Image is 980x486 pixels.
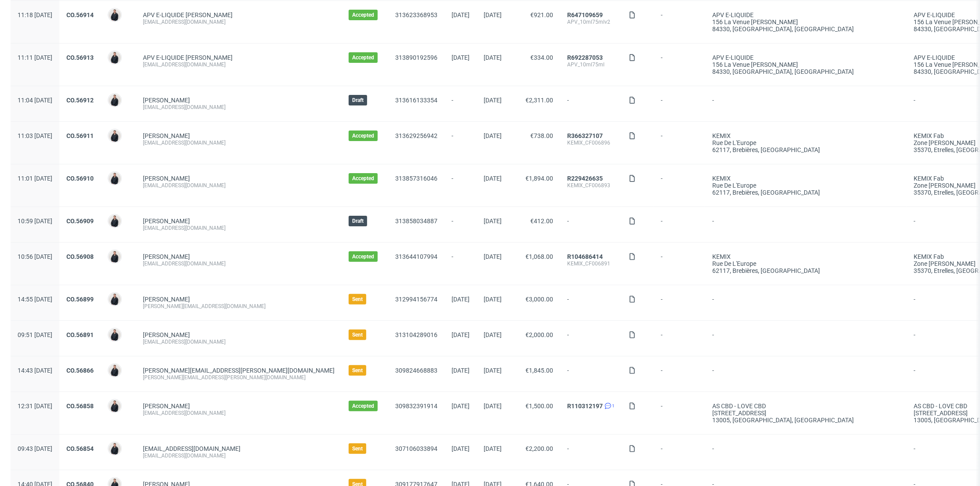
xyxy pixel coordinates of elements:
div: [EMAIL_ADDRESS][DOMAIN_NAME] [143,61,335,68]
span: €2,000.00 [525,331,553,338]
span: 11:01 [DATE] [18,175,52,182]
span: - [661,175,698,196]
span: - [661,445,698,459]
span: - [567,296,615,310]
img: Adrian Margula [109,250,121,263]
span: - [712,331,900,345]
div: [PERSON_NAME][EMAIL_ADDRESS][PERSON_NAME][DOMAIN_NAME] [143,374,335,381]
span: - [661,253,698,274]
a: [PERSON_NAME] [143,296,190,303]
span: - [567,218,615,232]
span: [DATE] [484,97,502,104]
span: [DATE] [452,54,470,61]
span: €738.00 [530,132,553,139]
a: CO.56912 [66,97,94,104]
span: [DATE] [484,403,502,410]
img: Adrian Margula [109,293,121,305]
span: 09:43 [DATE] [18,445,52,452]
span: - [452,175,470,196]
div: APV_10ml75ml [567,61,615,68]
img: Adrian Margula [109,172,121,185]
span: [DATE] [484,331,502,338]
span: - [661,97,698,111]
span: €2,311.00 [525,97,553,104]
div: KEMIX [712,175,900,182]
span: 10:56 [DATE] [18,253,52,260]
span: Accepted [352,54,374,61]
div: 84330, [GEOGRAPHIC_DATA] , [GEOGRAPHIC_DATA] [712,68,900,75]
span: Draft [352,218,364,225]
div: APV E-LIQUIDE [712,54,900,61]
img: Adrian Margula [109,442,121,455]
a: 312994156774 [395,296,437,303]
span: - [661,132,698,153]
div: KEMIX_CF006891 [567,260,615,267]
span: Sent [352,445,363,452]
span: €1,845.00 [525,367,553,374]
span: - [452,97,470,111]
span: 1 [612,403,615,410]
div: 156 La Venue [PERSON_NAME] [712,18,900,25]
span: 11:04 [DATE] [18,97,52,104]
div: KEMIX_CF006896 [567,139,615,146]
span: Accepted [352,175,374,182]
a: 313890192596 [395,54,437,61]
span: - [661,218,698,232]
a: CO.56899 [66,296,94,303]
a: [PERSON_NAME] [143,175,190,182]
a: CO.56866 [66,367,94,374]
span: - [661,11,698,33]
a: 313629256942 [395,132,437,139]
a: [PERSON_NAME] [143,218,190,225]
a: 307106033894 [395,445,437,452]
a: APV E-LIQUIDE [PERSON_NAME] [143,11,233,18]
a: [PERSON_NAME] [143,132,190,139]
div: 62117, Brebières , [GEOGRAPHIC_DATA] [712,267,900,274]
a: R647109659 [567,11,603,18]
span: Draft [352,97,364,104]
div: [EMAIL_ADDRESS][DOMAIN_NAME] [143,225,335,232]
div: Rue de l'Europe [712,260,900,267]
span: - [712,218,900,232]
a: APV E-LIQUIDE [PERSON_NAME] [143,54,233,61]
span: 11:18 [DATE] [18,11,52,18]
div: 156 La Venue [PERSON_NAME] [712,61,900,68]
a: R366327107 [567,132,603,139]
a: 313644107994 [395,253,437,260]
a: 313857316046 [395,175,437,182]
div: [EMAIL_ADDRESS][DOMAIN_NAME] [143,410,335,417]
a: CO.56910 [66,175,94,182]
span: Accepted [352,253,374,260]
div: [EMAIL_ADDRESS][DOMAIN_NAME] [143,182,335,189]
div: KEMIX [712,253,900,260]
span: - [712,296,900,310]
img: Adrian Margula [109,400,121,412]
span: €921.00 [530,11,553,18]
img: Adrian Margula [109,329,121,341]
div: [PERSON_NAME][EMAIL_ADDRESS][DOMAIN_NAME] [143,303,335,310]
img: Adrian Margula [109,364,121,377]
span: - [567,445,615,459]
div: [EMAIL_ADDRESS][DOMAIN_NAME] [143,104,335,111]
div: Rue de l'Europe [712,139,900,146]
div: [EMAIL_ADDRESS][DOMAIN_NAME] [143,260,335,267]
span: Accepted [352,11,374,18]
span: [EMAIL_ADDRESS][DOMAIN_NAME] [143,445,240,452]
div: 84330, [GEOGRAPHIC_DATA] , [GEOGRAPHIC_DATA] [712,25,900,33]
a: R229426635 [567,175,603,182]
span: 12:31 [DATE] [18,403,52,410]
span: [DATE] [484,132,502,139]
span: €2,200.00 [525,445,553,452]
a: 309832391914 [395,403,437,410]
span: €3,000.00 [525,296,553,303]
span: 14:43 [DATE] [18,367,52,374]
div: [EMAIL_ADDRESS][DOMAIN_NAME] [143,18,335,25]
span: Sent [352,331,363,338]
a: CO.56858 [66,403,94,410]
div: KEMIX [712,132,900,139]
a: CO.56909 [66,218,94,225]
span: - [567,367,615,381]
span: [DATE] [484,175,502,182]
span: 10:59 [DATE] [18,218,52,225]
a: 313616133354 [395,97,437,104]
